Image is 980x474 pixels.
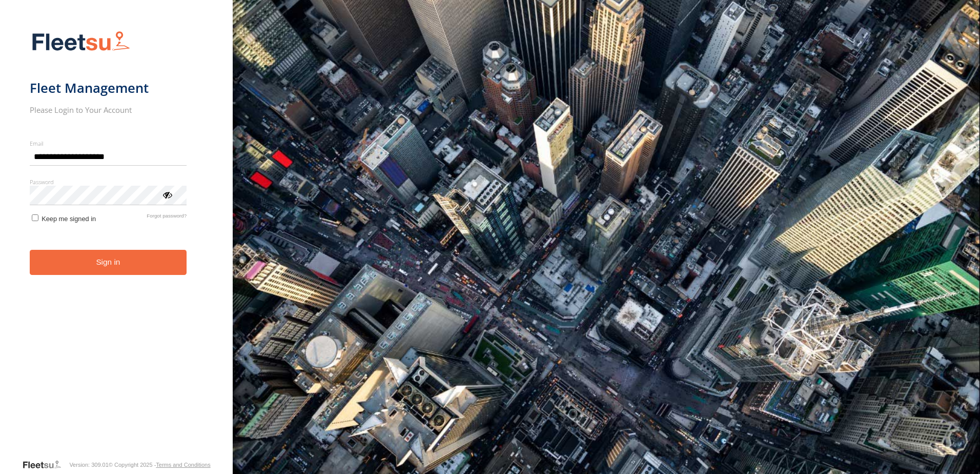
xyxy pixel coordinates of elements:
form: main [30,25,203,459]
a: Visit our Website [22,460,69,470]
img: Fleetsu [30,29,132,55]
button: Sign in [30,250,187,275]
input: Keep me signed in [32,214,38,221]
label: Email [30,140,187,147]
a: Terms and Conditions [156,462,210,468]
div: © Copyright 2025 - [109,462,211,468]
a: Forgot password? [147,213,187,223]
h2: Please Login to Your Account [30,105,187,115]
div: ViewPassword [162,189,172,200]
span: Keep me signed in [42,215,96,223]
div: Version: 309.01 [69,462,108,468]
h1: Fleet Management [30,80,187,96]
label: Password [30,178,187,186]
